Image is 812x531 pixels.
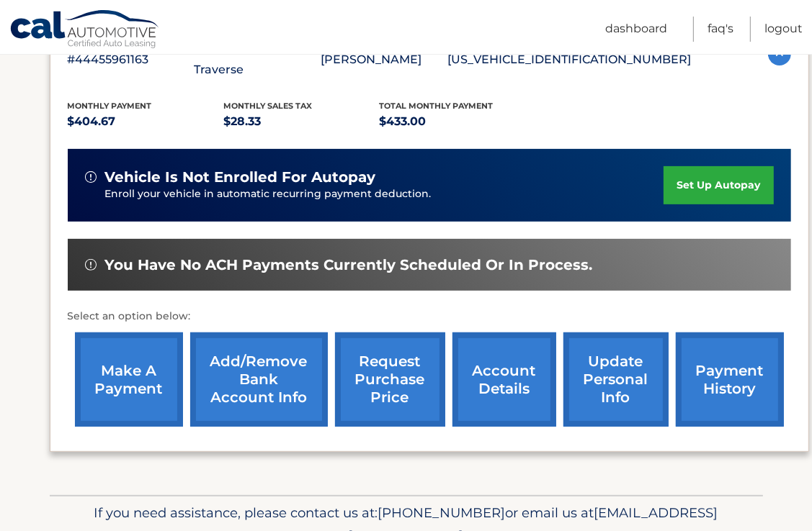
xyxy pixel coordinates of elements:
[563,332,669,427] a: update personal info
[195,40,321,80] p: 2025 Chevrolet Traverse
[68,101,152,111] span: Monthly Payment
[676,332,784,427] a: payment history
[380,112,536,132] p: $433.00
[708,17,733,42] a: FAQ's
[223,101,312,111] span: Monthly sales Tax
[380,101,494,111] span: Total Monthly Payment
[452,332,556,427] a: account details
[335,332,445,427] a: request purchase price
[105,186,664,202] p: Enroll your vehicle in automatic recurring payment deduction.
[68,308,791,325] p: Select an option below:
[378,504,506,521] span: [PHONE_NUMBER]
[85,171,97,183] img: alert-white.svg
[85,259,97,271] img: alert-white.svg
[664,166,773,204] a: set up autopay
[105,168,376,186] span: vehicle is not enrolled for autopay
[9,9,161,51] a: Cal Automotive
[223,112,380,132] p: $28.33
[75,332,183,427] a: make a payment
[764,17,803,42] a: Logout
[605,17,667,42] a: Dashboard
[105,256,593,274] span: You have no ACH payments currently scheduled or in process.
[448,50,692,70] p: [US_VEHICLE_IDENTIFICATION_NUMBER]
[68,112,224,132] p: $404.67
[190,332,328,427] a: Add/Remove bank account info
[68,50,195,70] p: #44455961163
[321,50,448,70] p: [PERSON_NAME]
